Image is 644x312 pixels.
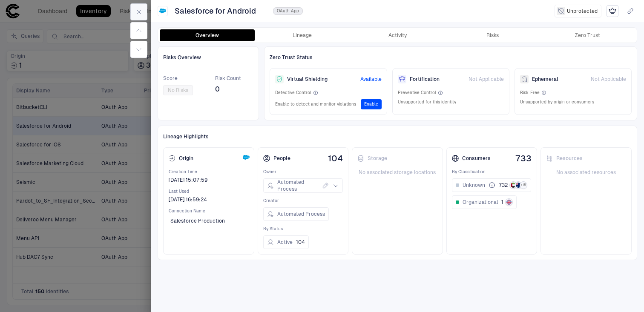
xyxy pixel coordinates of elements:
div: Risks [486,32,499,39]
span: By Classification [452,169,532,175]
div: Risks Overview [163,52,253,63]
span: Salesforce for Android [175,6,256,16]
span: Unprotected [567,8,598,14]
div: Resources [546,155,583,162]
span: Not Applicable [591,76,626,83]
button: Active104 [263,235,309,249]
span: + 15 [520,182,526,188]
span: No associated resources [546,169,626,176]
span: Risk Count [215,75,241,82]
span: Preventive Control [398,90,436,96]
span: Creation Time [169,169,249,175]
span: Automated Process [277,211,325,218]
button: Automated Process [263,207,329,221]
span: Ephemeral [532,76,558,83]
span: 1 [501,199,503,206]
span: OAuth App [277,8,299,14]
span: Owner [263,169,343,175]
div: Zero Trust [575,32,600,39]
span: Risk-Free [520,90,540,96]
span: Enable to detect and monitor violations [275,101,356,107]
span: No Risks [168,87,188,94]
span: [DATE] 15:07:59 [169,177,207,183]
span: Organizational [463,199,498,206]
span: Last Used [169,189,249,195]
button: Lineage [255,29,350,41]
img: AE [511,183,516,188]
span: Not Applicable [469,76,504,83]
span: 0 [215,85,241,94]
span: Detective Control [275,90,311,96]
span: Connection Name [169,208,249,214]
button: Overview [160,29,255,41]
span: Unknown [463,182,485,189]
span: 104 [296,239,305,246]
span: Fortification [410,76,440,83]
button: Unknown732AEAU+15 [452,178,531,192]
span: Unsupported for this identity [398,99,456,105]
button: Salesforce Production [169,214,237,228]
div: Origin [169,155,193,162]
div: Zero Trust Status [270,52,632,63]
button: Organizational1GB [452,195,517,209]
div: 04/09/2014 14:07:59 (GMT+00:00 UTC) [169,177,207,183]
span: 104 [328,154,343,163]
div: Mark as Crown Jewel [607,5,618,17]
div: Lineage Highlights [163,131,632,142]
span: Virtual Shielding [287,76,328,83]
span: Unsupported by origin or consumers [520,99,594,105]
img: AU [516,183,521,188]
div: 11/08/2025 15:59:24 (GMT+00:00 UTC) [169,196,207,203]
span: Salesforce Production [170,218,225,224]
button: Salesforce for Android [173,4,268,18]
div: Salesforce [159,8,166,14]
span: 733 [515,154,532,163]
span: No associated storage locations [357,169,437,176]
div: Salesforce [242,154,249,161]
span: Available [360,76,382,83]
span: [DATE] 16:59:24 [169,196,207,203]
span: 732 [499,182,508,189]
button: Enable [361,99,382,109]
span: Score [163,75,193,82]
div: People [263,155,290,162]
img: GB [506,200,512,205]
div: Storage [357,155,387,162]
button: Activity [350,29,445,41]
span: Creator [263,198,343,204]
span: By Status [263,226,343,232]
div: Consumers [452,155,491,162]
span: Automated Process [277,179,321,192]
